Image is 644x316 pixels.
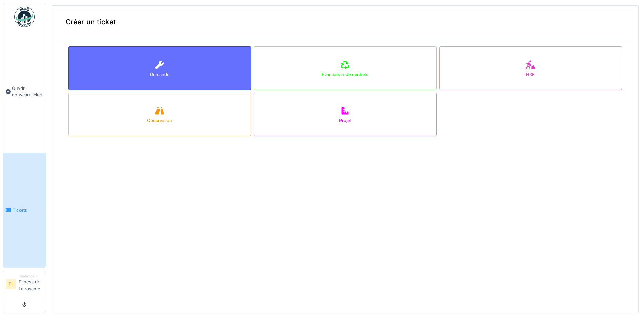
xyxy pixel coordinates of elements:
[6,274,43,296] a: FL DemandeurFitness rlr La rasante
[147,117,172,124] div: Observation
[14,7,35,27] img: Badge_color-CXgf-gQk.svg
[526,71,535,78] div: HSK
[3,153,46,268] a: Tickets
[12,85,43,98] span: Ouvrir nouveau ticket
[13,207,43,213] span: Tickets
[52,6,638,38] div: Créer un ticket
[3,31,46,153] a: Ouvrir nouveau ticket
[6,279,16,289] li: FL
[19,274,43,279] div: Demandeur
[150,71,169,78] div: Demande
[339,117,351,124] div: Projet
[19,274,43,295] li: Fitness rlr La rasante
[321,71,368,78] div: Évacuation de déchets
